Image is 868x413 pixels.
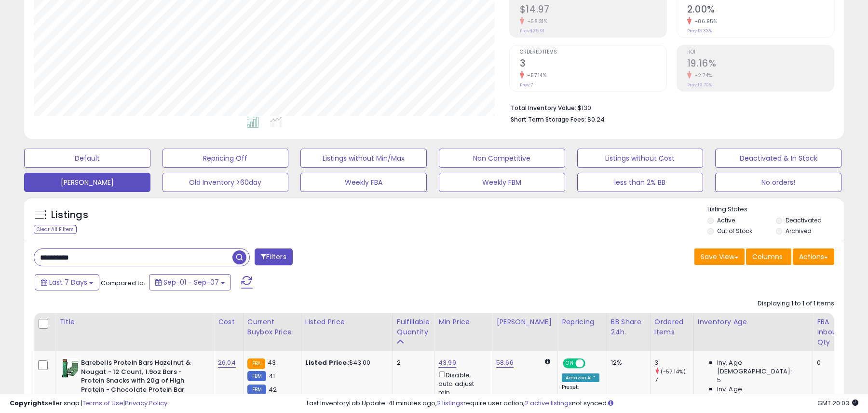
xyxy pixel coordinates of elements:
a: Terms of Use [82,399,123,408]
div: 0 [817,358,842,367]
small: FBM [247,371,266,381]
button: Non Competitive [439,149,565,168]
small: Prev: 15.33% [687,28,712,34]
div: Last InventoryLab Update: 41 minutes ago, require user action, not synced. [307,399,858,408]
span: Ordered Items [520,50,666,55]
span: 5 [717,376,721,385]
span: ON [564,359,576,368]
h2: 2.00% [687,4,834,17]
small: FBM [247,385,266,395]
div: Cost [218,317,239,327]
button: less than 2% BB [577,173,704,192]
button: Listings without Min/Max [300,149,427,168]
img: 51cLDDUq9eL._SL40_.jpg [62,358,79,378]
span: Sep-01 - Sep-07 [163,277,219,287]
label: Out of Stock [717,227,752,235]
div: Current Buybox Price [247,317,297,337]
small: Prev: $35.91 [520,28,544,34]
div: Preset: [562,384,599,406]
span: 43 [268,358,276,367]
span: Compared to: [101,278,145,288]
div: Amazon AI * [562,373,599,382]
span: Inv. Age [DEMOGRAPHIC_DATA]: [717,358,805,376]
div: Listed Price [305,317,389,327]
div: Repricing [562,317,603,327]
a: 2 active listings [525,399,572,408]
div: FBA inbound Qty [817,317,846,347]
a: Privacy Policy [125,399,167,408]
button: Weekly FBA [300,173,427,192]
button: Default [24,149,150,168]
small: Prev: 19.70% [687,82,712,88]
div: 2 [397,358,427,367]
div: [PERSON_NAME] [496,317,554,327]
button: Sep-01 - Sep-07 [149,274,231,290]
div: Title [59,317,210,327]
button: Weekly FBM [439,173,565,192]
div: 12% [611,358,643,367]
div: Disable auto adjust min [438,370,485,397]
span: OFF [584,359,599,368]
button: Actions [793,248,834,265]
div: Displaying 1 to 1 of 1 items [758,299,834,308]
div: Min Price [438,317,488,327]
button: Repricing Off [163,149,289,168]
b: Total Inventory Value: [511,104,576,112]
small: -58.31% [524,18,548,25]
button: Save View [694,248,745,265]
button: Deactivated & In Stock [715,149,841,168]
label: Deactivated [786,216,822,224]
button: No orders! [715,173,841,192]
small: -57.14% [524,72,547,79]
div: $43.00 [305,358,385,367]
button: Old Inventory >60day [163,173,289,192]
span: $0.24 [587,115,605,124]
small: -2.74% [692,72,712,79]
span: ROI [687,50,834,55]
div: seller snap | | [10,399,167,408]
a: 58.66 [496,358,514,368]
b: Listed Price: [305,358,349,367]
button: [PERSON_NAME] [24,173,150,192]
button: Columns [746,248,791,265]
span: Columns [752,252,783,262]
a: 2 listings [437,399,463,408]
li: $130 [511,101,827,113]
span: Last 7 Days [49,277,87,287]
strong: Copyright [10,399,45,408]
label: Archived [786,227,812,235]
small: Prev: 7 [520,82,533,88]
h2: 3 [520,58,666,71]
small: FBA [247,358,265,369]
div: Fulfillable Quantity [397,317,430,337]
h2: $14.97 [520,4,666,17]
span: 2025-09-15 20:03 GMT [817,399,858,408]
div: 7 [654,376,693,385]
b: Short Term Storage Fees: [511,115,586,124]
label: Active [717,216,735,224]
small: (-57.14%) [661,368,686,375]
div: BB Share 24h. [611,317,646,337]
div: Clear All Filters [34,225,77,234]
a: 43.99 [438,358,456,368]
p: Listing States: [707,205,843,214]
small: -86.95% [692,18,718,25]
a: 26.04 [218,358,236,368]
div: 3 [654,358,693,367]
span: 41 [269,372,275,381]
div: Inventory Age [698,317,809,327]
h5: Listings [51,208,88,222]
h2: 19.16% [687,58,834,71]
div: Ordered Items [654,317,690,337]
button: Last 7 Days [35,274,99,290]
button: Filters [255,248,292,265]
button: Listings without Cost [577,149,704,168]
